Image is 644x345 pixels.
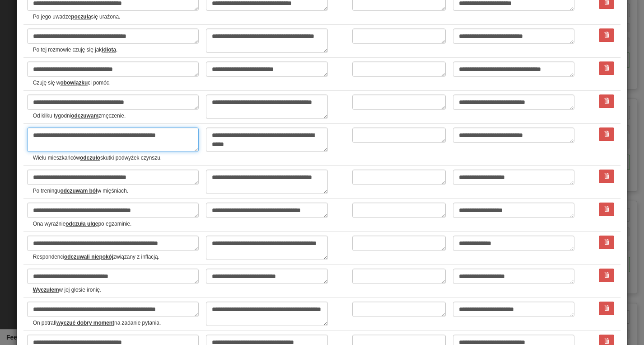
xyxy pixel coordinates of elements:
small: Od kilku tygodni zmęczenie. [33,112,199,120]
small: w jej głosie ironię. [33,286,199,294]
u: Wyczułem [33,287,59,293]
small: Respondenci związany z inflacją. [33,253,199,261]
small: On potrafi na zadanie pytania. [33,319,199,327]
u: odczuło [80,155,100,161]
u: obowiązku [60,80,88,86]
small: Czuję się w ci pomóc. [33,79,199,87]
small: Po jego uwadze się urażona. [33,13,199,21]
u: odczuwam [71,113,98,119]
u: wyczuć dobry moment [56,320,114,326]
small: Wielu mieszkańców skutki podwyżek czynszu. [33,154,199,162]
u: odczuła ulgę [65,221,98,227]
u: odczuwam ból [60,188,97,194]
u: poczuła [71,14,91,20]
small: Po tej rozmowie czuję się jak . [33,46,199,54]
u: odczuwali niepokój [64,254,113,260]
small: Po treningu w mięśniach. [33,187,199,195]
u: idiota [102,47,116,53]
small: Ona wyraźnie po egzaminie. [33,220,199,228]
